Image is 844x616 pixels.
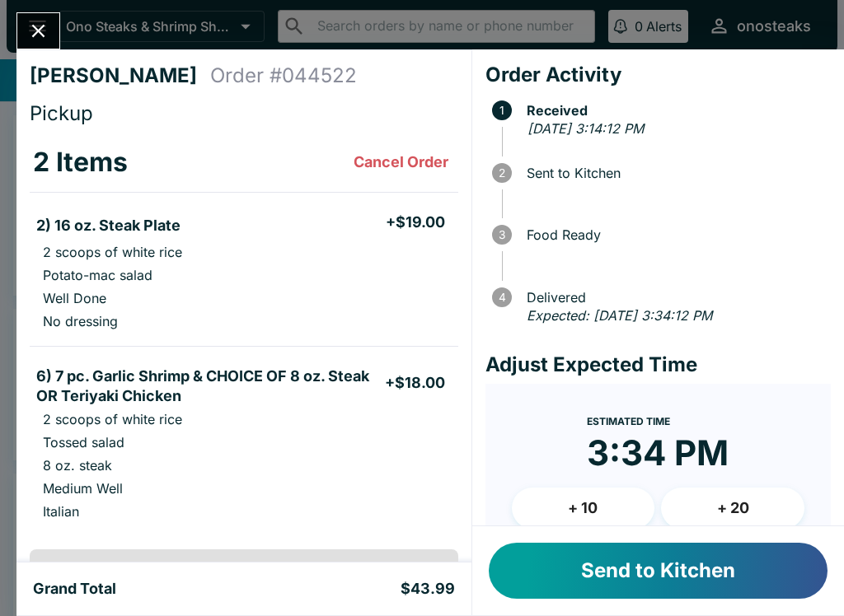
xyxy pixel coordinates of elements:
p: Potato-mac salad [43,267,152,283]
h5: $43.99 [401,579,455,599]
h4: Adjust Expected Time [485,352,831,377]
span: Received [518,103,831,118]
span: Delivered [518,290,831,305]
span: Food Ready [518,227,831,242]
p: 2 scoops of white rice [43,411,182,427]
h5: 2) 16 oz. Steak Plate [36,216,181,236]
text: 1 [499,104,504,117]
text: 3 [499,228,505,241]
time: 3:34 PM [587,432,729,474]
table: orders table [30,133,458,536]
text: 4 [498,291,505,304]
p: Well Done [43,290,106,306]
p: 2 scoops of white rice [43,244,182,260]
button: + 20 [661,488,804,529]
em: Expected: [DATE] 3:34:12 PM [527,307,712,324]
p: Medium Well [43,480,123,497]
h5: 6) 7 pc. Garlic Shrimp & CHOICE OF 8 oz. Steak OR Teriyaki Chicken [36,366,385,406]
button: Cancel Order [347,146,455,179]
em: [DATE] 3:14:12 PM [527,120,644,137]
h4: Order Activity [485,63,831,87]
p: Tossed salad [43,434,124,450]
span: Estimated Time [587,415,670,427]
h4: Order # 044522 [210,63,357,88]
text: 2 [499,166,505,180]
h5: + $19.00 [386,212,445,232]
h5: + $18.00 [385,373,445,393]
p: 8 oz. steak [43,457,112,474]
span: Sent to Kitchen [518,166,831,180]
h3: 2 Items [33,146,128,179]
p: Italian [43,503,79,520]
p: No dressing [43,313,118,329]
h4: [PERSON_NAME] [30,63,210,88]
h5: Grand Total [33,579,116,599]
button: Send to Kitchen [489,543,828,599]
button: + 10 [512,488,655,529]
span: Pickup [30,101,93,125]
button: Close [17,13,59,49]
